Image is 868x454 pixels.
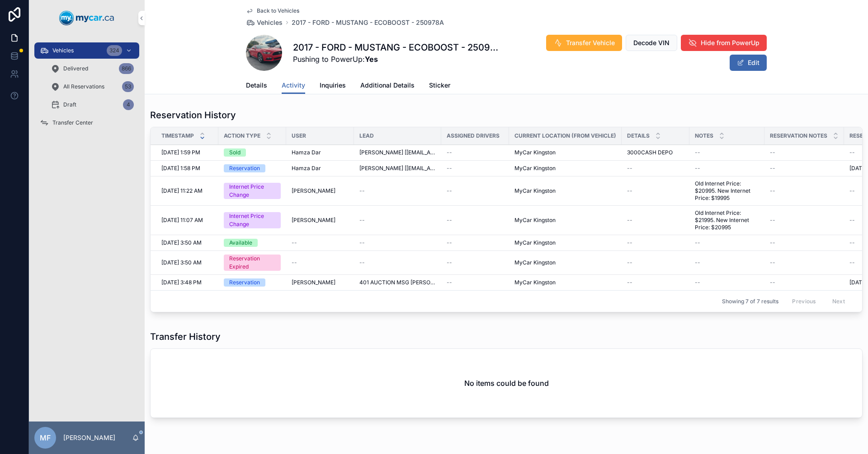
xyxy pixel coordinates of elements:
[627,132,650,139] span: Details
[627,239,632,246] span: --
[695,259,700,266] span: --
[359,149,436,156] span: [PERSON_NAME] [[EMAIL_ADDRESS][DOMAIN_NAME]]
[292,18,444,27] span: 2017 - FORD - MUSTANG - ECOBOOST - 250978A
[63,101,76,108] span: Draft
[122,81,134,92] div: 53
[447,132,500,139] span: Assigned Drivers
[447,259,452,266] span: --
[63,433,115,442] p: [PERSON_NAME]
[246,81,267,90] span: Details
[229,255,275,271] div: Reservation Expired
[681,35,767,51] button: Hide from PowerUp
[229,164,260,172] div: Reservation
[52,119,93,126] span: Transfer Center
[447,187,452,195] span: --
[52,47,74,54] span: Vehicles
[770,217,775,224] span: --
[63,83,104,90] span: All Reservations
[627,217,632,224] span: --
[360,81,415,90] span: Additional Details
[849,259,855,266] span: --
[695,209,759,231] span: Old Internet Price: $21995. New Internet Price: $20995
[514,259,556,266] span: MyCar Kingston
[770,187,775,195] span: --
[161,279,202,286] span: [DATE] 3:48 PM
[246,7,299,14] a: Back to Vehicles
[359,239,365,246] span: --
[849,149,855,156] span: --
[359,217,365,224] span: --
[429,81,450,90] span: Sticker
[514,239,556,246] span: MyCar Kingston
[59,11,114,25] img: App logo
[246,18,283,27] a: Vehicles
[770,279,775,286] span: --
[695,132,713,139] span: Notes
[229,278,260,287] div: Reservation
[34,42,139,59] a: Vehicles324
[161,217,203,224] span: [DATE] 11:07 AM
[447,279,452,286] span: --
[359,279,436,286] span: 401 AUCTION MSG [PERSON_NAME] [[EMAIL_ADDRESS][DOMAIN_NAME]]
[45,79,139,95] a: All Reservations53
[282,77,305,94] a: Activity
[365,55,378,64] strong: Yes
[447,217,452,224] span: --
[849,187,855,195] span: --
[627,259,632,266] span: --
[320,77,346,95] a: Inquiries
[224,132,260,139] span: Action Type
[770,259,775,266] span: --
[770,132,827,139] span: Reservation Notes
[359,165,436,172] span: [PERSON_NAME] [[EMAIL_ADDRESS][DOMAIN_NAME]]
[292,187,335,195] span: [PERSON_NAME]
[627,279,632,286] span: --
[722,298,778,305] span: Showing 7 of 7 results
[161,149,200,156] span: [DATE] 1:59 PM
[161,132,194,139] span: Timestamp
[447,149,452,156] span: --
[514,217,556,224] span: MyCar Kingston
[229,239,252,247] div: Available
[229,183,275,199] div: Internet Price Change
[627,149,673,156] span: 3000CASH DEPO
[161,259,202,266] span: [DATE] 3:50 AM
[701,38,759,47] span: Hide from PowerUp
[63,65,88,72] span: Delivered
[514,187,556,195] span: MyCar Kingston
[360,77,415,95] a: Additional Details
[229,212,275,228] div: Internet Price Change
[320,81,346,90] span: Inquiries
[292,239,297,246] span: --
[40,432,51,443] span: MF
[627,165,632,172] span: --
[292,132,306,139] span: User
[633,38,670,47] span: Decode VIN
[695,149,700,156] span: --
[514,165,556,172] span: MyCar Kingston
[770,149,775,156] span: --
[161,187,203,195] span: [DATE] 11:22 AM
[292,165,321,172] span: Hamza Dar
[292,259,297,266] span: --
[150,109,236,121] h1: Reservation History
[849,217,855,224] span: --
[161,165,200,172] span: [DATE] 1:58 PM
[627,187,632,195] span: --
[514,149,556,156] span: MyCar Kingston
[282,81,305,90] span: Activity
[429,77,450,95] a: Sticker
[45,97,139,113] a: Draft4
[29,36,145,143] div: scrollable content
[293,54,503,65] span: Pushing to PowerUp:
[34,115,139,131] a: Transfer Center
[292,217,335,224] span: [PERSON_NAME]
[730,55,767,71] button: Edit
[292,279,335,286] span: [PERSON_NAME]
[123,99,134,110] div: 4
[45,60,139,77] a: Delivered866
[293,41,503,54] h1: 2017 - FORD - MUSTANG - ECOBOOST - 250978A
[849,239,855,246] span: --
[257,18,283,27] span: Vehicles
[546,35,622,51] button: Transfer Vehicle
